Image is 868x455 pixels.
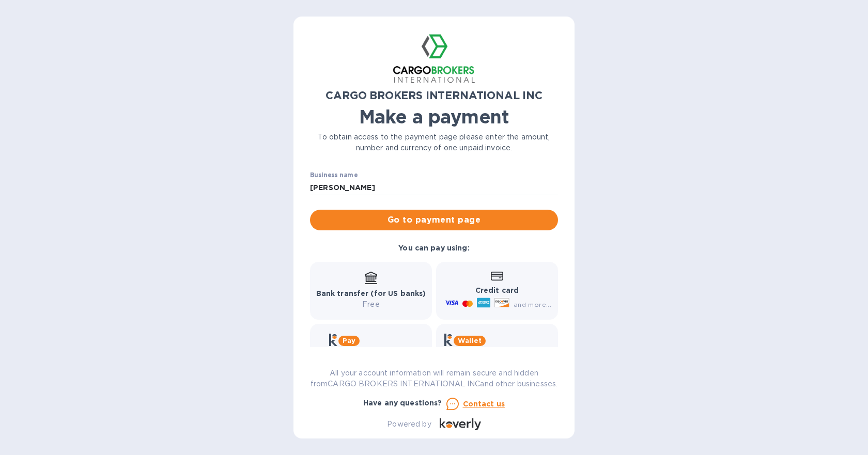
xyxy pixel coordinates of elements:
[458,337,482,344] b: Wallet
[316,289,426,297] b: Bank transfer (for US banks)
[318,214,550,226] span: Go to payment page
[387,419,431,430] p: Powered by
[310,172,358,179] label: Business name
[310,132,558,153] p: To obtain access to the payment page please enter the amount, number and currency of one unpaid i...
[343,337,355,344] b: Pay
[310,210,558,230] button: Go to payment page
[310,106,558,128] h1: Make a payment
[463,400,505,408] u: Contact us
[363,399,442,407] b: Have any questions?
[514,301,551,308] span: and more...
[310,180,558,195] input: Enter business name
[326,89,542,102] b: CARGO BROKERS INTERNATIONAL INC
[310,368,558,389] p: All your account information will remain secure and hidden from CARGO BROKERS INTERNATIONAL INC a...
[398,244,469,252] b: You can pay using:
[316,299,426,310] p: Free
[475,286,519,294] b: Credit card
